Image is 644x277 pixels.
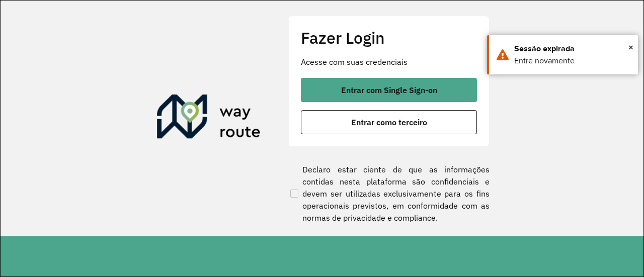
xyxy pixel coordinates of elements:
button: button [301,78,477,102]
h2: Fazer Login [301,28,477,47]
img: Roteirizador AmbevTech [157,95,261,143]
div: Entre novamente [514,55,630,67]
div: Sessão expirada [514,43,630,55]
p: Acesse com suas credenciais [301,56,477,68]
button: Close [628,40,633,55]
label: Declaro estar ciente de que as informações contidas nesta plataforma são confidenciais e devem se... [288,163,490,224]
span: Entrar como terceiro [351,118,427,126]
span: Entrar com Single Sign-on [341,86,437,94]
button: button [301,110,477,134]
span: × [628,40,633,55]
